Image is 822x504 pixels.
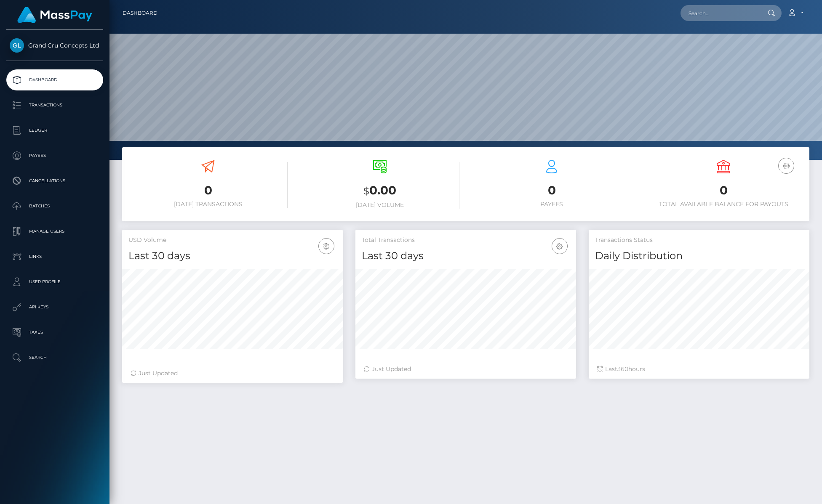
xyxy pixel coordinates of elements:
img: MassPay Logo [17,7,92,23]
p: Links [10,250,100,263]
h6: Total Available Balance for Payouts [644,201,803,208]
h3: 0 [644,182,803,199]
a: Search [6,347,103,368]
small: $ [363,185,369,197]
div: Last hours [597,365,801,374]
a: Ledger [6,120,103,141]
p: Cancellations [10,175,100,187]
span: Grand Cru Concepts Ltd [6,42,103,49]
a: Cancellations [6,170,103,191]
p: Payees [10,149,100,162]
h5: Total Transactions [362,236,570,244]
h3: 0 [128,182,288,199]
a: Manage Users [6,221,103,242]
p: Ledger [10,124,100,137]
p: Dashboard [10,74,100,86]
a: Transactions [6,95,103,116]
p: Transactions [10,99,100,111]
h4: Last 30 days [362,249,570,263]
h6: [DATE] Volume [300,202,459,209]
p: Taxes [10,326,100,339]
img: Grand Cru Concepts Ltd [10,38,24,53]
a: API Keys [6,297,103,318]
h6: Payees [472,201,631,208]
h4: Daily Distribution [595,249,803,263]
a: Dashboard [6,69,103,90]
a: Payees [6,145,103,166]
p: API Keys [10,301,100,313]
div: Just Updated [131,369,334,378]
h3: 0.00 [300,182,459,199]
p: Search [10,351,100,364]
h3: 0 [472,182,631,199]
a: Dashboard [123,4,157,22]
a: Batches [6,196,103,217]
input: Search... [681,5,760,21]
h4: Last 30 days [128,249,336,263]
a: Taxes [6,322,103,343]
h5: USD Volume [128,236,336,244]
p: User Profile [10,276,100,288]
a: User Profile [6,271,103,292]
p: Manage Users [10,225,100,238]
a: Links [6,246,103,267]
p: Batches [10,200,100,212]
span: 360 [617,365,628,373]
div: Just Updated [364,365,568,374]
h5: Transactions Status [595,236,803,244]
h6: [DATE] Transactions [128,201,288,208]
